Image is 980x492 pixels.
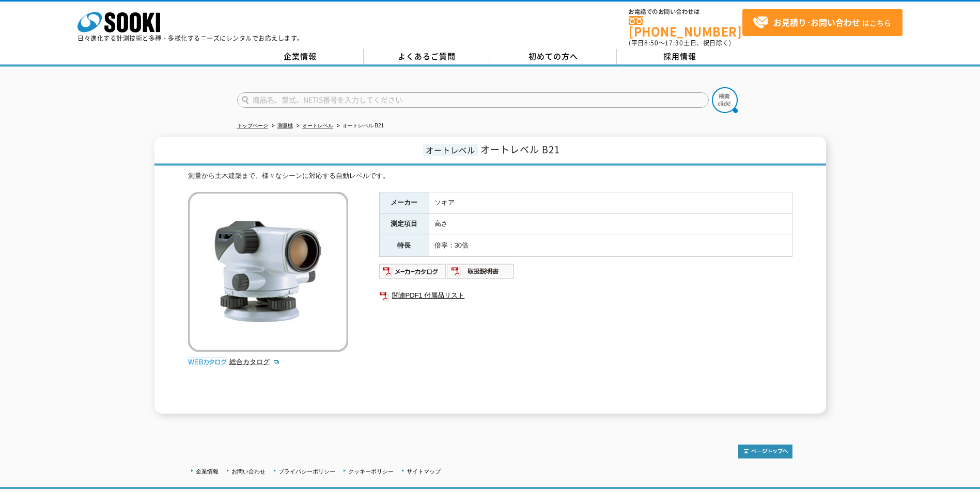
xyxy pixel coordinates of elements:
img: 取扱説明書 [447,263,515,280]
td: 倍率：30倍 [429,235,792,257]
td: 高さ [429,214,792,235]
span: オートレベル [423,144,478,156]
span: 8:50 [644,38,659,47]
a: [PHONE_NUMBER] [629,16,742,37]
a: メーカーカタログ [379,270,447,277]
a: 関連PDF1 付属品リスト [379,289,792,302]
a: クッキーポリシー [348,468,394,474]
th: 測定項目 [379,214,429,235]
li: オートレベル B21 [335,121,384,132]
div: 測量から土木建築まで、様々なシーンに対応する自動レベルです。 [188,171,792,182]
span: 初めての方へ [528,51,578,62]
img: webカタログ [188,357,227,367]
a: お問い合わせ [231,468,266,474]
th: メーカー [379,192,429,214]
a: サイトマップ [407,468,441,474]
a: お見積り･お問い合わせはこちら [742,9,903,36]
input: 商品名、型式、NETIS番号を入力してください [237,92,709,108]
span: オートレベル B21 [480,142,560,156]
a: 企業情報 [196,468,219,474]
a: 総合カタログ [229,358,280,366]
img: トップページへ [738,445,792,458]
img: オートレベル B21 [188,192,348,352]
td: ソキア [429,192,792,214]
span: 17:30 [665,38,683,47]
a: 取扱説明書 [447,270,515,277]
th: 特長 [379,235,429,257]
p: 日々進化する計測技術と多種・多様化するニーズにレンタルでお応えします。 [77,35,304,41]
a: 測量機 [277,123,293,128]
a: 企業情報 [237,49,364,64]
a: 初めての方へ [490,49,617,64]
img: btn_search.png [712,87,738,113]
img: メーカーカタログ [379,263,447,280]
span: お電話でのお問い合わせは [629,9,742,15]
strong: お見積り･お問い合わせ [773,16,860,28]
a: オートレベル [302,123,333,128]
a: プライバシーポリシー [278,468,335,474]
a: トップページ [237,123,268,128]
a: 採用情報 [617,49,743,64]
span: (平日 ～ 土日、祝日除く) [629,38,731,47]
a: よくあるご質問 [364,49,490,64]
span: はこちら [753,15,891,30]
